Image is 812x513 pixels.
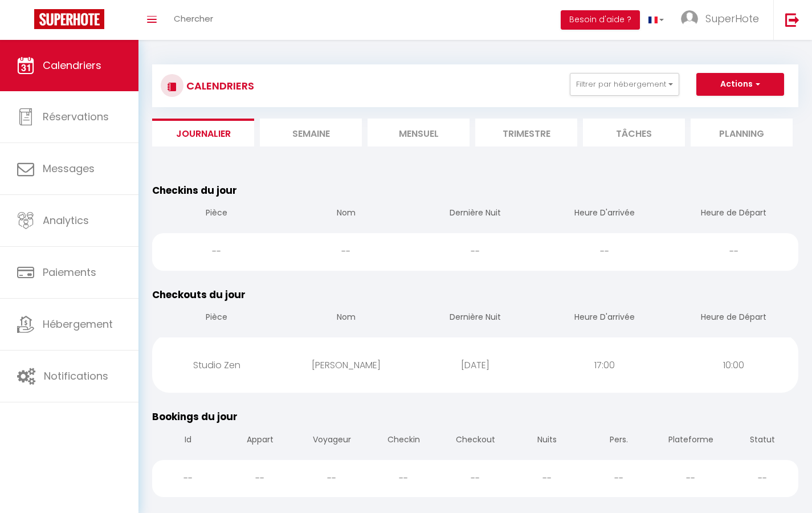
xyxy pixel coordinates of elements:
[152,410,238,424] span: Bookings du jour
[368,460,439,497] div: --
[152,184,237,197] span: Checkins du jour
[411,302,540,335] th: Dernière Nuit
[583,119,685,146] li: Tâches
[785,13,799,27] img: logout
[691,119,793,146] li: Planning
[224,460,296,497] div: --
[368,119,470,146] li: Mensuel
[655,425,727,457] th: Plateforme
[570,73,679,96] button: Filtrer par hébergement
[152,460,224,497] div: --
[439,460,511,497] div: --
[583,460,655,497] div: --
[152,119,254,146] li: Journalier
[43,58,101,72] span: Calendriers
[411,347,540,384] div: [DATE]
[152,347,281,384] div: Studio Zen
[43,265,96,279] span: Paiements
[43,109,109,124] span: Réservations
[511,460,583,497] div: --
[655,460,727,497] div: --
[296,425,368,457] th: Voyageur
[727,425,798,457] th: Statut
[174,13,213,25] span: Chercher
[696,73,784,96] button: Actions
[43,161,95,176] span: Messages
[224,425,296,457] th: Appart
[281,198,411,230] th: Nom
[43,317,113,331] span: Hébergement
[44,369,108,383] span: Notifications
[669,198,798,230] th: Heure de Départ
[183,73,254,99] h3: CALENDRIERS
[9,5,43,39] button: Ouvrir le widget de chat LiveChat
[540,233,669,270] div: --
[669,233,798,270] div: --
[583,425,655,457] th: Pers.
[540,302,669,335] th: Heure D'arrivée
[368,425,439,457] th: Checkin
[681,10,698,27] img: ...
[727,460,798,497] div: --
[511,425,583,457] th: Nuits
[152,198,281,230] th: Pièce
[152,302,281,335] th: Pièce
[411,198,540,230] th: Dernière Nuit
[540,347,669,384] div: 17:00
[260,119,362,146] li: Semaine
[152,288,246,302] span: Checkouts du jour
[152,233,281,270] div: --
[705,11,759,26] span: SuperHote
[281,302,411,335] th: Nom
[152,425,224,457] th: Id
[34,9,104,29] img: Super Booking
[475,119,577,146] li: Trimestre
[540,198,669,230] th: Heure D'arrivée
[561,10,640,30] button: Besoin d'aide ?
[411,233,540,270] div: --
[296,460,368,497] div: --
[43,213,89,227] span: Analytics
[669,347,798,384] div: 10:00
[439,425,511,457] th: Checkout
[281,347,411,384] div: [PERSON_NAME]
[281,233,411,270] div: --
[669,302,798,335] th: Heure de Départ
